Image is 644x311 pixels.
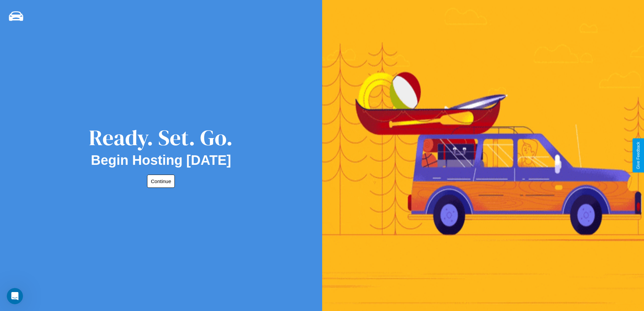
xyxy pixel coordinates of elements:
[147,175,175,188] button: Continue
[91,153,231,168] h2: Begin Hosting [DATE]
[7,288,23,304] iframe: Intercom live chat
[636,142,641,169] div: Give Feedback
[89,123,233,153] div: Ready. Set. Go.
